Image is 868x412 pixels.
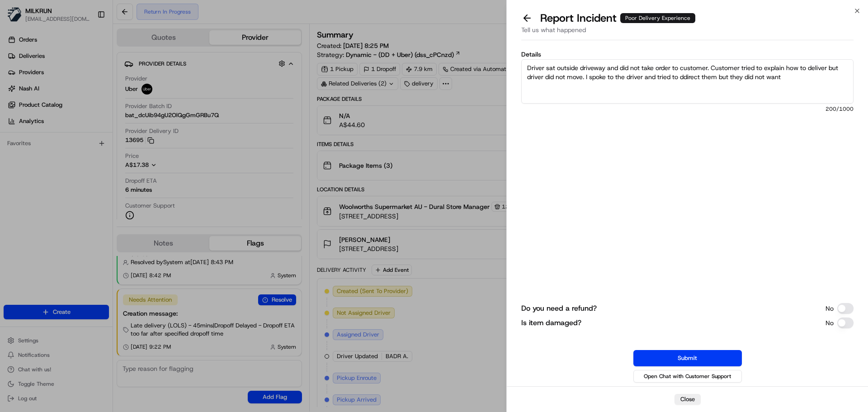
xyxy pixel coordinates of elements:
[826,318,834,327] p: No
[521,25,854,40] div: Tell us what happened
[620,13,695,23] div: Poor Delivery Experience
[521,51,854,57] label: Details
[521,303,597,314] label: Do you need a refund?
[540,11,695,25] p: Report Incident
[826,304,834,313] p: No
[521,59,854,104] textarea: Driver sat outside driveway and did not take order to customer. Customer tried to explain how to ...
[521,105,854,113] span: 200 /1000
[633,350,742,366] button: Submit
[633,370,742,383] button: Open Chat with Customer Support
[521,317,581,328] label: Is item damaged?
[675,394,701,405] button: Close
